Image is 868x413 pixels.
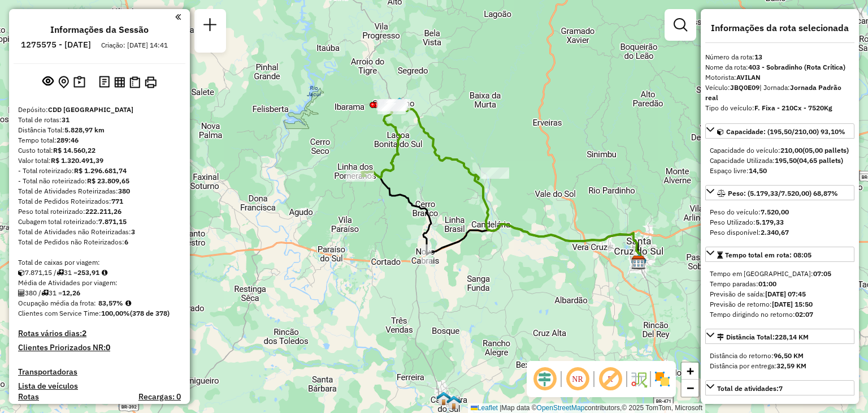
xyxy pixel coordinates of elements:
[85,207,121,216] strong: 222.211,26
[118,187,130,195] strong: 380
[779,384,783,393] strong: 7
[71,74,88,91] button: Painel de Sugestão
[62,115,70,124] strong: 31
[705,380,854,395] a: Total de atividades:7
[761,208,789,216] strong: 7.520,00
[18,237,181,247] div: Total de Pedidos não Roteirizados:
[705,83,854,103] div: Veículo:
[18,257,181,268] div: Total de caixas por viagem:
[705,52,854,62] div: Número da rota:
[653,370,671,388] img: Exibir/Ocultar setores
[471,404,498,412] a: Leaflet
[726,127,845,136] span: Capacidade: (195,50/210,00) 93,10%
[175,10,181,23] a: Clique aqui para minimizar o painel
[754,104,832,112] strong: F. Fixa - 210Cx - 7520Kg
[758,279,776,288] strong: 01:00
[48,105,133,114] strong: CDD [GEOGRAPHIC_DATA]
[775,333,809,341] span: 228,14 KM
[392,97,407,111] img: Sobradinho
[597,365,624,393] span: Exibir rótulo
[18,367,181,377] h4: Transportadoras
[705,103,854,113] div: Tipo do veículo:
[705,83,841,102] span: | Jornada:
[500,404,501,412] span: |
[682,363,698,380] a: Zoom in
[775,156,797,165] strong: 195,50
[795,310,813,319] strong: 02:07
[710,279,850,289] div: Tempo paradas:
[631,255,646,270] img: CDD Santa Cruz do Sul
[710,227,850,238] div: Peso disponível:
[725,251,811,259] span: Tempo total em rota: 08:05
[125,300,131,307] em: Média calculada utilizando a maior ocupação (%Peso ou %Cubagem) de cada rota da sessão. Rotas cro...
[802,146,849,154] strong: (05,00 pallets)
[18,392,39,402] a: Rotas
[765,290,806,298] strong: [DATE] 07:45
[774,351,804,360] strong: 96,50 KM
[776,362,806,370] strong: 32,59 KM
[142,74,159,91] button: Imprimir Rotas
[18,299,96,307] span: Ocupação média da frota:
[56,74,71,91] button: Centralizar mapa no depósito ou ponto de apoio
[199,14,222,39] a: Nova sessão e pesquisa
[687,364,694,378] span: +
[468,403,705,413] div: Map data © contributors,© 2025 TomTom, Microsoft
[717,384,783,393] span: Total de atividades:
[18,269,25,276] i: Cubagem total roteirizado
[710,166,850,176] div: Espaço livre:
[710,208,789,216] span: Peso do veículo:
[717,332,809,342] div: Distância Total:
[18,290,25,296] i: Total de Atividades
[74,166,127,175] strong: R$ 1.296.681,74
[77,268,99,277] strong: 253,91
[537,404,585,412] a: OpenStreetMap
[705,264,854,324] div: Tempo total em rota: 08:05
[761,228,789,236] strong: 2.340,67
[50,24,149,35] h4: Informações da Sessão
[64,126,105,134] strong: 5.828,97 km
[736,73,761,81] strong: AVILAN
[780,146,802,154] strong: 210,00
[18,268,181,278] div: 7.871,15 / 31 =
[705,346,854,376] div: Distância Total:228,14 KM
[682,380,698,397] a: Zoom out
[710,156,850,166] div: Capacidade Utilizada:
[531,365,558,393] span: Ocultar deslocamento
[705,62,854,72] div: Nome da rota:
[51,156,103,165] strong: R$ 1.320.491,39
[710,299,850,309] div: Previsão de retorno:
[18,176,181,186] div: - Total não roteirizado:
[111,197,123,205] strong: 771
[112,74,127,89] button: Visualizar relatório de Roteirização
[130,309,170,317] strong: (378 de 378)
[131,227,135,236] strong: 3
[772,300,813,308] strong: [DATE] 15:50
[53,146,96,154] strong: R$ 14.560,22
[754,53,762,61] strong: 13
[710,351,850,361] div: Distância do retorno:
[18,288,181,298] div: 380 / 31 =
[797,156,843,165] strong: (04,65 pallets)
[18,135,181,145] div: Tempo total:
[57,269,64,276] i: Total de rotas
[710,145,850,156] div: Capacidade do veículo:
[446,395,461,410] img: FAD Santa Cruz do Sul- Cachoeira
[138,392,181,402] h4: Recargas: 0
[687,381,694,395] span: −
[18,115,181,125] div: Total de rotas:
[813,269,831,278] strong: 07:05
[57,136,79,144] strong: 289:46
[710,361,850,371] div: Distância por entrega:
[728,189,838,197] span: Peso: (5.179,33/7.520,00) 68,87%
[705,123,854,139] a: Capacidade: (195,50/210,00) 93,10%
[18,166,181,176] div: - Total roteirizado:
[106,342,110,352] strong: 0
[705,141,854,180] div: Capacidade: (195,50/210,00) 93,10%
[564,365,591,393] span: Ocultar NR
[436,391,451,406] img: UDC Cachueira do Sul - ZUMPY
[18,343,181,352] h4: Clientes Priorizados NR:
[710,309,850,320] div: Tempo dirigindo no retorno:
[18,381,181,391] h4: Lista de veículos
[18,196,181,206] div: Total de Pedidos Roteirizados:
